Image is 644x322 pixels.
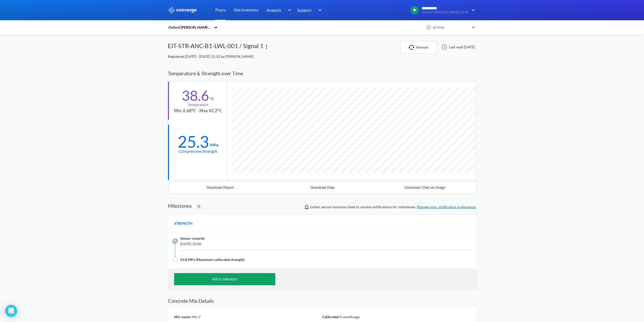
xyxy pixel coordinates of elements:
[180,241,409,247] span: [DATE] 10:00
[431,25,469,30] div: all time
[168,25,211,30] div: Oxford [PERSON_NAME] LMB
[168,203,192,209] h2: Milestones
[178,135,209,148] div: 25.3
[174,315,191,319] span: Mix name:
[417,205,476,209] a: Manage your notification preferences.
[284,7,293,13] img: downArrow.svg
[180,257,245,262] span: 43.8 MPa (Maximum calibrated strength)
[198,204,200,209] span: 0
[169,181,272,194] button: Download Report
[310,185,335,190] div: Download Data
[168,298,476,304] h2: Concrete Mix Details
[168,54,254,59] span: Registered [DATE] - [DATE] 15:52 by [PERSON_NAME]
[271,181,374,194] button: Download Data
[174,107,222,114] div: Min: 6.68°C - Max 42.2°C
[188,102,208,107] div: Temperature
[168,65,476,81] div: Temperature & Strength over Time
[468,7,476,13] img: downArrow.svg
[297,7,311,13] span: Support
[263,44,269,50] img: more.svg
[400,41,437,54] button: Refresh
[426,25,431,30] img: icon-clock.svg
[322,315,340,319] span: Calibrated:
[168,41,263,54] div: EIT-STR-ANC-B1-LWL-001 / Signal 1
[340,315,360,319] span: 5 months ago
[422,10,468,14] span: Oxford [PERSON_NAME] LMB
[315,7,323,13] img: downArrow.svg
[168,7,197,13] img: logo_ewhite.svg
[174,221,193,226] span: STRENGTH
[374,181,476,194] button: Download Chart as Image
[310,204,476,210] span: person has subscribed to receive notifications for milestones.
[404,185,445,190] div: Download Chart as Image
[310,205,320,209] span: Nathan Rogers
[439,44,476,50] div: Last read [DATE]
[206,185,234,190] div: Download Report
[5,305,17,317] div: Open Intercom Messenger
[179,148,217,154] div: Compressive Strength
[182,89,209,102] div: 38.6
[409,45,416,50] img: icon-refresh.svg
[266,7,281,13] span: Analysis
[180,236,204,241] span: Sensor covered
[191,315,201,319] span: Mix C
[304,204,310,210] img: notifications-icon.svg
[174,273,275,285] button: Add a milestone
